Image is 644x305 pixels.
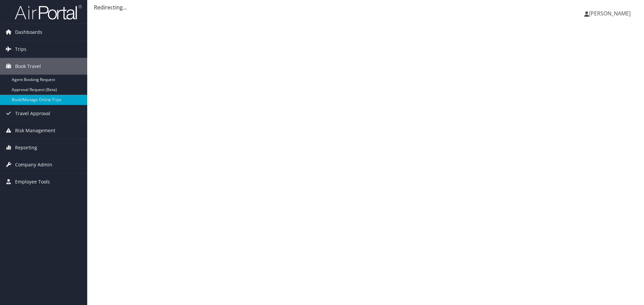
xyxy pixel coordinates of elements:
[15,105,50,122] span: Travel Approval
[15,24,42,41] span: Dashboards
[94,3,637,11] div: Redirecting...
[15,4,82,20] img: airportal-logo.png
[15,156,52,173] span: Company Admin
[15,41,26,58] span: Trips
[15,58,41,75] span: Book Travel
[589,10,631,17] span: [PERSON_NAME]
[15,122,55,139] span: Risk Management
[584,3,637,23] a: [PERSON_NAME]
[15,139,37,156] span: Reporting
[15,173,50,190] span: Employee Tools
